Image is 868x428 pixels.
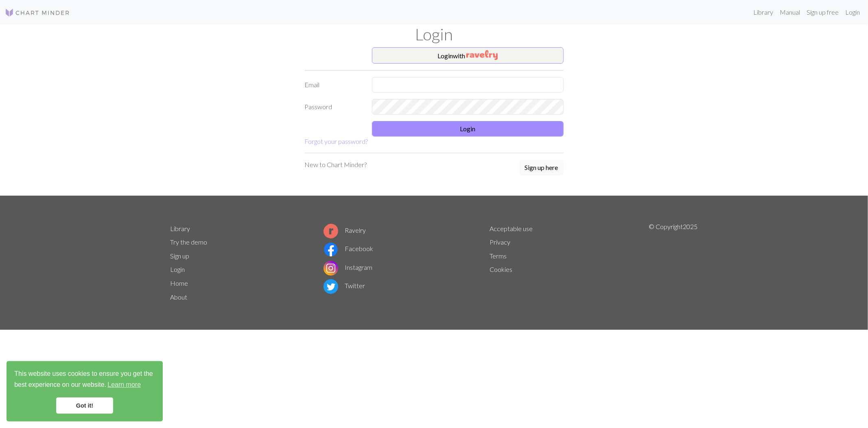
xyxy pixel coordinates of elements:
[7,361,163,421] div: cookieconsent
[490,252,507,260] a: Terms
[490,265,512,273] a: Cookies
[305,160,367,170] p: New to Chart Minder?
[324,242,338,257] img: Facebook logo
[171,225,190,232] a: Library
[171,293,188,301] a: About
[166,24,703,44] h1: Login
[842,4,863,20] a: Login
[520,160,564,176] a: Sign up here
[324,282,365,289] a: Twitter
[324,245,373,252] a: Facebook
[803,4,842,20] a: Sign up free
[649,222,697,304] p: © Copyright 2025
[466,50,498,60] img: Ravelry
[324,261,338,276] img: Instagram logo
[324,226,366,234] a: Ravelry
[171,265,185,273] a: Login
[5,8,70,18] img: Logo
[300,99,367,115] label: Password
[171,279,188,287] a: Home
[324,224,338,238] img: Ravelry logo
[171,238,208,246] a: Try the demo
[14,369,155,391] span: This website uses cookies to ensure you get the best experience on our website.
[750,4,776,20] a: Library
[490,225,533,232] a: Acceptable use
[305,137,368,145] a: Forgot your password?
[106,379,142,391] a: learn more about cookies
[324,263,372,271] a: Instagram
[490,238,510,246] a: Privacy
[56,397,113,414] a: dismiss cookie message
[324,279,338,294] img: Twitter logo
[372,121,564,137] button: Login
[372,47,564,64] button: Loginwith
[776,4,803,20] a: Manual
[171,252,190,260] a: Sign up
[520,160,564,175] button: Sign up here
[300,77,367,93] label: Email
